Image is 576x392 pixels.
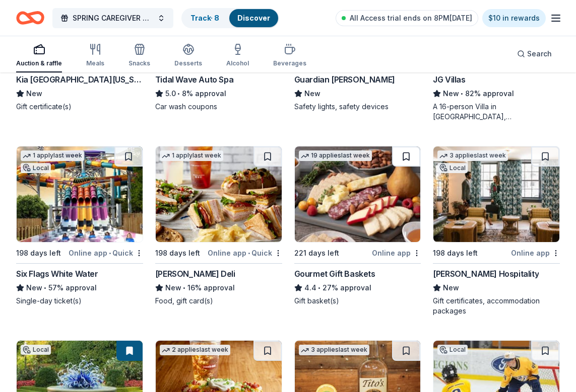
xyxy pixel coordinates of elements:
span: New [165,282,181,294]
div: Gourmet Gift Baskets [294,268,375,280]
div: [PERSON_NAME] Deli [155,268,235,280]
a: Image for Gourmet Gift Baskets19 applieslast week221 days leftOnline appGourmet Gift Baskets4.4•2... [294,146,421,306]
span: • [248,249,250,257]
div: Meals [86,59,104,67]
span: New [443,282,459,294]
span: • [183,284,185,292]
div: [PERSON_NAME] Hospitality [433,268,539,280]
span: 4.4 [304,282,316,294]
div: 57% approval [16,282,143,294]
span: • [177,90,180,98]
a: Image for McAlister's Deli1 applylast week198 days leftOnline app•Quick[PERSON_NAME] DeliNew•16% ... [155,146,282,306]
div: 1 apply last week [21,150,84,161]
button: SPRING CAREGIVER SUPPORT [52,8,173,28]
div: Tidal Wave Auto Spa [155,73,233,86]
div: Snacks [129,59,150,67]
div: Guardian [PERSON_NAME] [294,73,395,86]
span: All Access trial ends on 8PM[DATE] [350,12,472,24]
div: Online app Quick [69,247,143,259]
div: Gift basket(s) [294,296,421,306]
button: Alcohol [226,39,249,72]
div: Alcohol [226,59,249,67]
a: Image for Six Flags White Water1 applylast weekLocal198 days leftOnline app•QuickSix Flags White ... [16,146,143,306]
div: Gift certificates, accommodation packages [433,296,560,316]
a: Discover [237,14,270,22]
button: Desserts [174,39,202,72]
div: Car wash coupons [155,102,282,112]
span: New [26,88,42,100]
div: Beverages [273,59,306,67]
a: Image for Oliver Hospitality3 applieslast weekLocal198 days leftOnline app[PERSON_NAME] Hospitali... [433,146,560,316]
div: 16% approval [155,282,282,294]
a: All Access trial ends on 8PM[DATE] [336,10,478,26]
div: Single-day ticket(s) [16,296,143,306]
div: JG Villas [433,73,465,86]
div: Desserts [174,59,202,67]
button: Auction & raffle [16,39,62,72]
button: Snacks [129,39,150,72]
span: SPRING CAREGIVER SUPPORT [73,12,153,24]
span: • [109,249,111,257]
div: Online app [372,247,421,259]
span: Search [527,48,552,60]
span: New [443,88,459,100]
div: 82% approval [433,88,560,100]
span: • [318,284,321,292]
div: Local [437,345,468,355]
div: 198 days left [16,247,61,259]
a: $10 in rewards [482,9,546,27]
img: Image for Gourmet Gift Baskets [295,146,421,242]
div: Local [437,163,468,173]
a: Track· 8 [190,14,219,22]
img: Image for Six Flags White Water [17,146,143,242]
div: 198 days left [433,247,478,259]
div: 27% approval [294,282,421,294]
div: 3 applies last week [299,345,369,355]
span: New [304,88,321,100]
div: Food, gift card(s) [155,296,282,306]
div: 221 days left [294,247,339,259]
span: • [461,90,464,98]
div: 19 applies last week [299,150,372,161]
span: 5.0 [165,88,176,100]
button: Meals [86,39,104,72]
img: Image for Oliver Hospitality [433,146,559,242]
div: Online app Quick [208,247,282,259]
div: 8% approval [155,88,282,100]
span: • [44,284,46,292]
img: Image for McAlister's Deli [156,146,282,242]
div: 1 apply last week [160,150,223,161]
div: A 16-person Villa in [GEOGRAPHIC_DATA], [GEOGRAPHIC_DATA], [GEOGRAPHIC_DATA] for 7days/6nights (R... [433,102,560,122]
button: Search [509,44,560,64]
div: 3 applies last week [437,150,508,161]
button: Beverages [273,39,306,72]
div: Local [21,163,51,173]
div: Six Flags White Water [16,268,98,280]
div: Local [21,345,51,355]
div: Gift certificate(s) [16,102,143,112]
span: New [26,282,42,294]
div: Kia [GEOGRAPHIC_DATA][US_STATE] [16,73,143,86]
div: Auction & raffle [16,59,62,67]
div: 198 days left [155,247,200,259]
div: 2 applies last week [160,345,230,355]
div: Safety lights, safety devices [294,102,421,112]
div: Online app [511,247,560,259]
a: Home [16,6,44,30]
button: Track· 8Discover [181,8,279,28]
